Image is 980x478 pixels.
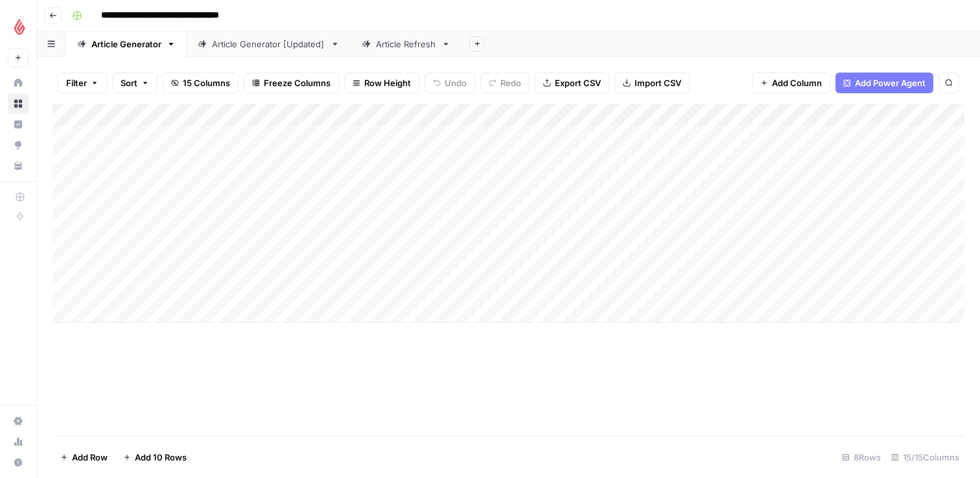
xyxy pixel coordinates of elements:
[376,38,436,51] div: Article Refresh
[183,76,230,89] span: 15 Columns
[163,73,239,93] button: 15 Columns
[8,93,29,114] a: Browse
[8,10,29,43] button: Workspace: Lightspeed
[445,76,467,89] span: Undo
[344,73,419,93] button: Row Height
[8,411,29,431] a: Settings
[8,452,29,473] button: Help + Support
[635,76,681,89] span: Import CSV
[135,451,187,464] span: Add 10 Rows
[8,73,29,93] a: Home
[8,15,31,38] img: Lightspeed Logo
[8,135,29,155] a: Opportunities
[264,76,331,89] span: Freeze Columns
[886,447,964,468] div: 15/15 Columns
[52,447,115,468] button: Add Row
[535,73,609,93] button: Export CSV
[66,31,187,57] a: Article Generator
[8,431,29,452] a: Usage
[72,451,108,464] span: Add Row
[112,73,157,93] button: Sort
[91,38,161,51] div: Article Generator
[772,76,822,89] span: Add Column
[212,38,325,51] div: Article Generator [Updated]
[66,76,87,89] span: Filter
[500,76,521,89] span: Redo
[614,73,690,93] button: Import CSV
[121,76,137,89] span: Sort
[187,31,351,57] a: Article Generator [Updated]
[555,76,601,89] span: Export CSV
[364,76,411,89] span: Row Height
[8,155,29,176] a: Your Data
[8,114,29,135] a: Insights
[835,73,933,93] button: Add Power Agent
[115,447,194,468] button: Add 10 Rows
[425,73,475,93] button: Undo
[351,31,461,57] a: Article Refresh
[837,447,886,468] div: 8 Rows
[244,73,339,93] button: Freeze Columns
[58,73,107,93] button: Filter
[752,73,830,93] button: Add Column
[480,73,530,93] button: Redo
[855,76,926,89] span: Add Power Agent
